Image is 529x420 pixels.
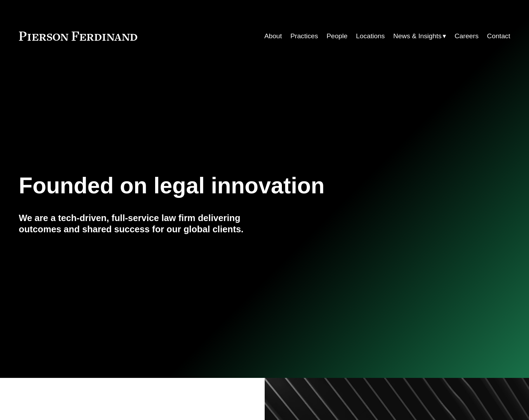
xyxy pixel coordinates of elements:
[264,29,282,43] a: About
[19,212,265,235] h4: We are a tech-driven, full-service law firm delivering outcomes and shared success for our global...
[326,29,348,43] a: People
[19,173,429,199] h1: Founded on legal innovation
[393,30,442,42] span: News & Insights
[455,29,478,43] a: Careers
[393,29,446,43] a: folder dropdown
[290,29,318,43] a: Practices
[487,29,510,43] a: Contact
[356,29,385,43] a: Locations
